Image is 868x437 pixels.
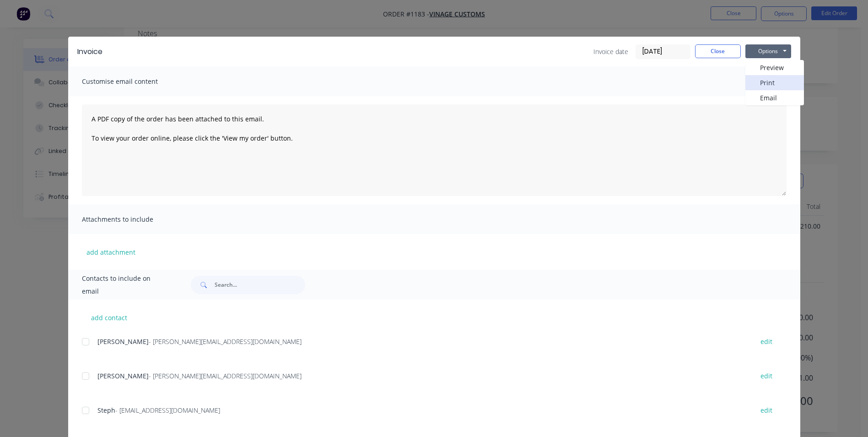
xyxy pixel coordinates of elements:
[82,311,137,324] button: add contact
[745,44,791,58] button: Options
[745,60,804,75] button: Preview
[755,370,778,382] button: edit
[149,371,302,380] span: - [PERSON_NAME][EMAIL_ADDRESS][DOMAIN_NAME]
[82,75,183,88] span: Customise email content
[97,406,115,415] span: Steph
[593,47,628,56] span: Invoice date
[97,371,149,380] span: [PERSON_NAME]
[82,213,183,226] span: Attachments to include
[97,337,149,346] span: [PERSON_NAME]
[82,272,168,298] span: Contacts to include on email
[745,90,804,105] button: Email
[115,406,220,415] span: - [EMAIL_ADDRESS][DOMAIN_NAME]
[77,46,102,57] div: Invoice
[82,104,787,196] textarea: A PDF copy of the order has been attached to this email. To view your order online, please click ...
[215,276,305,294] input: Search...
[755,404,778,416] button: edit
[695,44,741,58] button: Close
[755,335,778,348] button: edit
[82,245,140,259] button: add attachment
[745,75,804,90] button: Print
[149,337,302,346] span: - [PERSON_NAME][EMAIL_ADDRESS][DOMAIN_NAME]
